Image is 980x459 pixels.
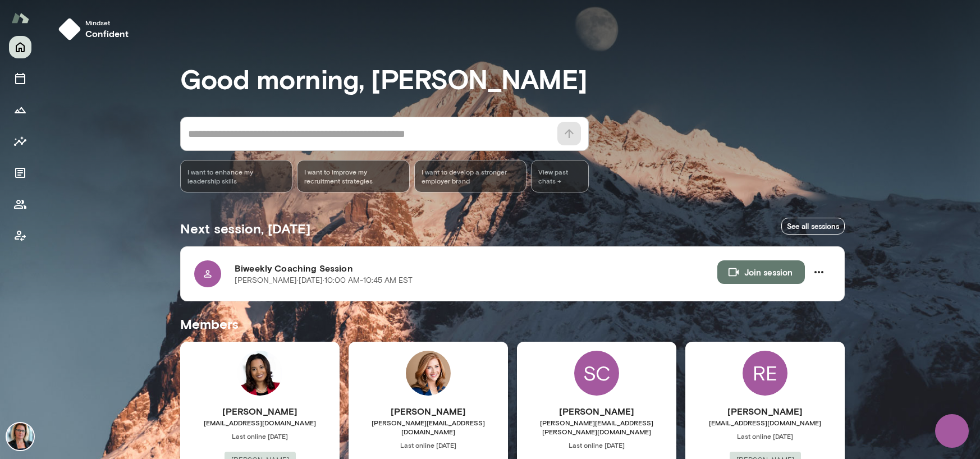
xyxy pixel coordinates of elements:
[9,224,31,247] button: Client app
[297,160,409,192] div: I want to improve my recruitment strategies
[781,218,845,235] a: See all sessions
[304,167,402,185] span: I want to improve my recruitment strategies
[7,423,34,450] img: Jennifer Alvarez
[235,261,717,275] h6: Biweekly Coaching Session
[180,160,292,192] div: I want to enhance my leadership skills
[180,63,845,94] h3: Good morning, [PERSON_NAME]
[531,160,589,192] span: View past chats ->
[685,432,845,440] span: Last online [DATE]
[85,27,129,40] h6: confident
[422,167,519,185] span: I want to develop a stronger employer brand
[9,36,31,58] button: Home
[685,418,845,427] span: [EMAIL_ADDRESS][DOMAIN_NAME]
[9,99,31,121] button: Growth Plan
[517,440,676,449] span: Last online [DATE]
[54,13,138,45] button: Mindsetconfident
[717,260,805,284] button: Join session
[517,418,676,436] span: [PERSON_NAME][EMAIL_ADDRESS][PERSON_NAME][DOMAIN_NAME]
[9,130,31,153] button: Insights
[9,67,31,90] button: Sessions
[180,219,310,237] h5: Next session, [DATE]
[180,418,340,427] span: [EMAIL_ADDRESS][DOMAIN_NAME]
[517,405,676,418] h6: [PERSON_NAME]
[235,275,413,286] p: [PERSON_NAME] · [DATE] · 10:00 AM-10:45 AM EST
[237,351,282,396] img: Brittany Hart
[743,351,787,396] div: RE
[180,315,845,333] h5: Members
[9,193,31,215] button: Members
[85,18,129,27] span: Mindset
[11,7,29,29] img: Mento
[349,440,508,449] span: Last online [DATE]
[574,351,619,396] div: SC
[180,432,340,440] span: Last online [DATE]
[187,167,285,185] span: I want to enhance my leadership skills
[685,405,845,418] h6: [PERSON_NAME]
[349,418,508,436] span: [PERSON_NAME][EMAIL_ADDRESS][DOMAIN_NAME]
[406,351,451,396] img: Elisabeth Rice
[349,405,508,418] h6: [PERSON_NAME]
[180,405,340,418] h6: [PERSON_NAME]
[58,18,81,40] img: mindset
[9,162,31,184] button: Documents
[414,160,526,192] div: I want to develop a stronger employer brand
